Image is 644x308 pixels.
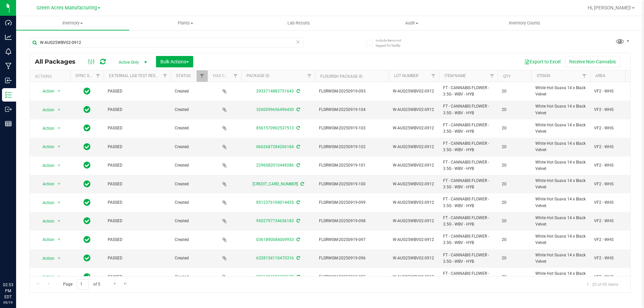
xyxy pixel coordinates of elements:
[55,198,63,207] span: select
[355,16,468,30] a: Audit
[84,198,91,207] span: In Sync
[502,199,527,206] span: 20
[319,255,385,261] span: FLSRWGM-20250919-096
[278,20,319,26] span: Lab Results
[5,48,12,55] inline-svg: Monitoring
[393,255,435,261] span: W-AUG25WBV02-0912
[256,274,294,279] a: 9856384585090177
[3,282,13,300] p: 02:53 PM EDT
[20,253,28,261] iframe: Resource center unread badge
[443,270,494,283] span: FT - CANNABIS FLOWER - 3.5G - WBV - HYB
[84,161,91,170] span: In Sync
[37,161,55,170] span: Action
[320,74,363,79] a: Flourish Package ID
[393,144,435,150] span: W-AUG25WBV02-0912
[109,73,162,78] a: External Lab Test Result
[594,237,636,243] span: VF2 - WHS
[393,274,435,280] span: W-AUG25WBV02-0912
[594,199,636,206] span: VF2 - WHS
[502,255,527,261] span: 20
[55,179,63,189] span: select
[443,103,494,116] span: FT - CANNABIS FLOWER - 3.5G - WBV - HYB
[121,279,130,288] a: Go to the last page
[394,73,418,78] a: Lot Number
[55,105,63,115] span: select
[84,179,91,189] span: In Sync
[110,279,120,288] a: Go to the next page
[175,181,204,187] span: Created
[160,70,171,82] a: Filter
[503,74,511,79] a: Qty
[5,63,12,69] inline-svg: Manufacturing
[175,125,204,131] span: Created
[55,86,63,96] span: select
[175,162,204,169] span: Created
[84,105,91,114] span: In Sync
[108,144,167,150] span: PASSED
[77,279,89,290] input: 1
[535,140,586,153] span: White Hot Guava 14 x Black Velvet
[393,218,435,224] span: W-AUG25WBV02-0912
[108,162,167,169] span: PASSED
[35,58,82,65] span: All Packages
[5,91,12,98] inline-svg: Inventory
[393,125,435,131] span: W-AUG25WBV02-0912
[535,178,586,190] span: White Hot Guava 14 x Black Velvet
[296,256,300,260] span: Sync from Compliance System
[175,237,204,243] span: Created
[502,218,527,224] span: 20
[5,77,12,84] inline-svg: Inbound
[55,254,63,263] span: select
[443,196,494,209] span: FT - CANNABIS FLOWER - 3.5G - WBV - HYB
[502,88,527,95] span: 20
[175,255,204,261] span: Created
[535,270,586,283] span: White Hot Guava 14 x Black Velvet
[535,122,586,135] span: White Hot Guava 14 x Black Velvet
[296,219,300,223] span: Sync from Compliance System
[428,70,439,82] a: Filter
[444,73,466,78] a: Item Name
[37,124,55,133] span: Action
[319,237,385,243] span: FLSRWGM-20250919-097
[393,107,435,113] span: W-AUG25WBV02-0912
[443,122,494,135] span: FT - CANNABIS FLOWER - 3.5G - WBV - HYB
[319,107,385,113] span: FLSRWGM-20250919-104
[55,235,63,244] span: select
[108,107,167,113] span: PASSED
[108,181,167,187] span: PASSED
[376,38,409,48] span: Include items not tagged for facility
[443,140,494,153] span: FT - CANNABIS FLOWER - 3.5G - WBV - HYB
[296,200,300,205] span: Sync from Compliance System
[579,70,590,82] a: Filter
[37,142,55,151] span: Action
[296,126,300,130] span: Sync from Compliance System
[595,73,605,78] a: Area
[55,161,63,170] span: select
[319,144,385,150] span: FLSRWGM-20250919-102
[37,198,55,207] span: Action
[108,199,167,206] span: PASSED
[443,252,494,265] span: FT - CANNABIS FLOWER - 3.5G - WBV - HYB
[594,88,636,95] span: VF2 - WHS
[319,162,385,169] span: FLSRWGM-20250919-101
[37,5,97,11] span: Green Acres Manufacturing
[594,125,636,131] span: VF2 - WHS
[37,86,55,96] span: Action
[296,89,300,94] span: Sync from Compliance System
[16,20,129,26] span: Inventory
[594,181,636,187] span: VF2 - WHS
[393,88,435,95] span: W-AUG25WBV02-0912
[319,274,385,280] span: FLSRWGM-20250919-095
[30,38,304,48] input: Search Package ID, Item Name, SKU, Lot or Part Number...
[520,56,565,67] button: Export to Excel
[594,274,636,280] span: VF2 - WHS
[55,217,63,226] span: select
[535,85,586,98] span: White Hot Guava 14 x Black Velvet
[594,107,636,113] span: VF2 - WHS
[84,253,91,263] span: In Sync
[5,34,12,41] inline-svg: Analytics
[176,73,191,78] a: Status
[108,218,167,224] span: PASSED
[247,73,269,78] a: Package ID
[16,16,129,30] a: Inventory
